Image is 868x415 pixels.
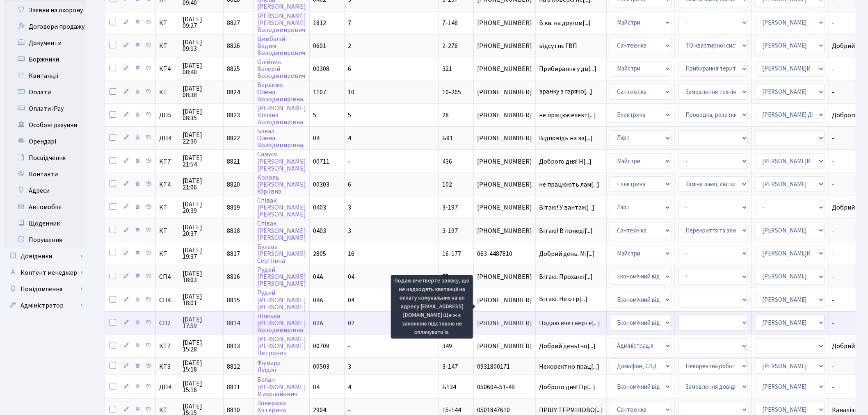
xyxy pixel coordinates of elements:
[4,2,86,18] a: Заявки на охорону
[442,342,452,351] span: 349
[442,203,458,212] span: 3-197
[442,157,452,166] span: 436
[4,84,86,100] a: Оплати
[313,18,326,27] span: 1812
[4,150,86,166] a: Посвідчення
[348,406,350,415] span: -
[159,20,176,26] span: КТ
[348,319,354,328] span: 02
[4,166,86,182] a: Контакти
[159,274,176,280] span: СП4
[313,111,316,120] span: 5
[159,297,176,303] span: СП4
[348,111,351,120] span: 5
[257,34,305,57] a: ЦимбалійВадимВолодимирович
[442,41,458,50] span: 2-276
[257,104,306,127] a: [PERSON_NAME]ЮліанаВолодимирівна
[348,362,351,371] span: 3
[4,68,86,84] a: Квитанції
[442,383,456,392] span: Б134
[313,362,329,371] span: 00503
[348,134,351,143] span: 4
[539,87,592,96] span: зранку з гарячо[...]
[477,297,532,303] span: [PHONE_NUMBER]
[313,226,326,235] span: 0403
[477,89,532,96] span: [PHONE_NUMBER]
[227,383,240,392] span: 8811
[313,406,326,415] span: 2904
[183,85,220,98] span: [DATE] 08:38
[257,196,306,219] a: Співак[PERSON_NAME][PERSON_NAME]
[348,383,351,392] span: 4
[477,158,532,165] span: [PHONE_NUMBER]
[183,293,220,306] span: [DATE] 18:01
[539,226,593,235] span: Вітаю! В понеді[...]
[159,43,176,49] span: КТ
[539,64,596,73] span: Прибирання у дв[...]
[313,157,329,166] span: 00711
[539,342,596,351] span: Добрий день! чо[...]
[477,112,532,119] span: [PHONE_NUMBER]
[257,219,306,242] a: Співак[PERSON_NAME][PERSON_NAME]
[539,294,587,303] span: Вітаю. Не отр[...]
[348,157,350,166] span: -
[257,127,303,150] a: БакалОленаВолодимирівна
[442,134,453,143] span: Б91
[183,316,220,329] span: [DATE] 17:59
[183,247,220,260] span: [DATE] 19:37
[477,204,532,211] span: [PHONE_NUMBER]
[257,242,306,265] a: Булава[PERSON_NAME]Сергіївна
[313,249,326,258] span: 2805
[539,272,593,281] span: Вітаю. Проханн[...]
[442,64,452,73] span: 321
[4,182,86,199] a: Адреси
[477,181,532,188] span: [PHONE_NUMBER]
[4,199,86,215] a: Автомобілі
[313,180,329,189] span: 00303
[183,16,220,29] span: [DATE] 09:27
[159,204,176,211] span: КТ
[477,320,532,326] span: [PHONE_NUMBER]
[227,296,240,305] span: 8815
[183,108,220,121] span: [DATE] 08:35
[227,18,240,27] span: 8827
[539,134,593,143] span: Відповідь на за[...]
[539,157,592,166] span: Доброго дня! Н[...]
[4,281,86,297] a: Повідомлення
[391,275,473,339] div: Подаю вчетверте заявку, що не надходять квитанції на оплату комунальних на ел адресу [EMAIL_ADDRE...
[313,64,329,73] span: 00308
[348,272,354,281] span: 04
[539,111,596,120] span: не працює елект[...]
[539,319,600,328] span: Подаю вчетверте[...]
[4,248,86,265] a: Довідники
[539,362,599,371] span: Некоректно прац[...]
[257,376,306,399] a: Балан[PERSON_NAME]Миколайович
[227,41,240,50] span: 8826
[477,66,532,72] span: [PHONE_NUMBER]
[442,111,449,120] span: 28
[477,135,532,141] span: [PHONE_NUMBER]
[227,226,240,235] span: 8818
[159,112,176,119] span: ДП5
[257,265,306,288] a: Рудий[PERSON_NAME][PERSON_NAME]
[183,360,220,373] span: [DATE] 15:18
[183,224,220,237] span: [DATE] 20:37
[539,18,591,27] span: В кв. на другом[...]
[257,11,306,34] a: [PERSON_NAME][PERSON_NAME]Володимирович
[183,155,220,168] span: [DATE] 21:54
[257,289,306,312] a: Рудий[PERSON_NAME][PERSON_NAME]
[159,320,176,326] span: СП2
[4,265,86,281] a: Контент менеджер
[183,340,220,353] span: [DATE] 15:28
[159,158,176,165] span: КТ7
[313,296,323,305] span: 04А
[477,251,532,257] span: 063-4487810
[442,249,461,258] span: 16-177
[4,232,86,248] a: Порушення
[227,157,240,166] span: 8821
[539,180,599,189] span: не працюють лам[...]
[442,180,452,189] span: 102
[348,180,351,189] span: 6
[539,203,594,212] span: Вітаю! У вантаж[...]
[159,228,176,234] span: КТ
